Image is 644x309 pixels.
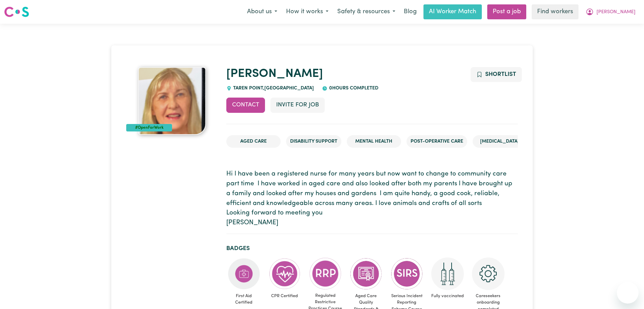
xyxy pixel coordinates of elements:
img: Frances [138,67,206,135]
a: AI Worker Match [423,4,482,19]
button: Contact [226,98,265,112]
span: 0 hours completed [327,86,378,91]
img: Care and support worker has received 2 doses of COVID-19 vaccine [431,257,464,290]
span: First Aid Certified [226,290,262,308]
button: Invite for Job [270,98,325,112]
button: Add to shortlist [471,67,522,82]
a: [PERSON_NAME] [226,68,323,80]
p: Hi I have been a registered nurse for many years but now want to change to community care part ti... [226,169,518,228]
img: Careseekers logo [4,6,29,18]
a: Blog [400,4,421,19]
iframe: Button to launch messaging window [617,282,639,304]
span: Fully vaccinated [430,290,465,302]
li: Post-operative care [406,135,467,148]
li: Disability Support [286,135,341,148]
span: TAREN POINT , [GEOGRAPHIC_DATA] [232,86,314,91]
li: [MEDICAL_DATA] [473,135,527,148]
span: Shortlist [485,71,516,77]
button: Safety & resources [333,5,400,19]
span: [PERSON_NAME] [596,8,636,16]
button: About us [243,5,282,19]
img: CS Academy: Regulated Restrictive Practices course completed [309,257,342,290]
img: CS Academy: Careseekers Onboarding course completed [472,257,505,290]
a: Frances's profile picture'#OpenForWork [126,67,218,135]
a: Careseekers logo [4,4,29,20]
span: CPR Certified [267,290,302,302]
li: Mental Health [347,135,401,148]
li: Aged Care [226,135,281,148]
a: Post a job [487,4,526,19]
a: Find workers [532,4,579,19]
img: Care and support worker has completed First Aid Certification [228,257,260,290]
img: Care and support worker has completed CPR Certification [268,257,301,290]
button: How it works [282,5,333,19]
img: CS Academy: Aged Care Quality Standards & Code of Conduct course completed [350,257,382,290]
img: CS Academy: Serious Incident Reporting Scheme course completed [391,257,423,290]
div: #OpenForWork [126,124,172,131]
button: My Account [581,5,640,19]
h2: Badges [226,245,518,252]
